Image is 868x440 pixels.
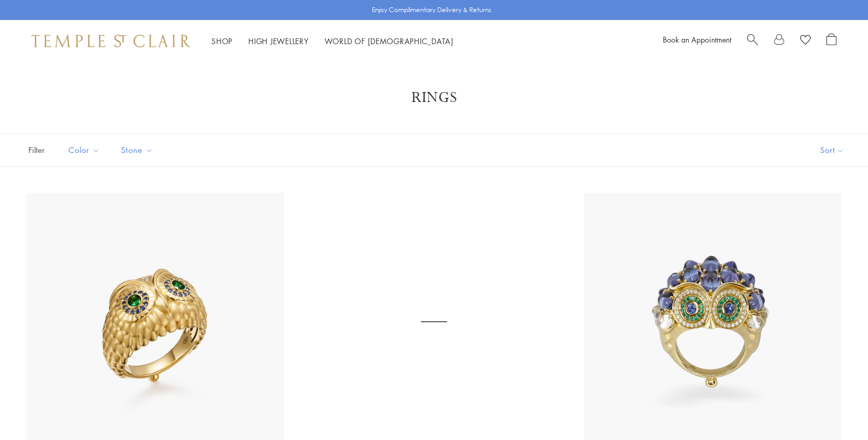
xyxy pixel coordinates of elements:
[663,34,731,45] a: Book an Appointment
[800,33,811,49] a: View Wishlist
[211,35,453,48] nav: Main navigation
[113,138,161,162] button: Stone
[60,138,108,162] button: Color
[116,144,161,157] span: Stone
[796,134,868,166] button: Show sort by
[372,5,491,15] p: Enjoy Complimentary Delivery & Returns
[826,33,836,49] a: Open Shopping Bag
[211,36,233,46] a: ShopShop
[248,36,309,46] a: High JewelleryHigh Jewellery
[747,33,758,49] a: Search
[63,144,108,157] span: Color
[42,88,826,107] h1: Rings
[32,35,190,47] img: Temple St. Clair
[325,36,453,46] a: World of [DEMOGRAPHIC_DATA]World of [DEMOGRAPHIC_DATA]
